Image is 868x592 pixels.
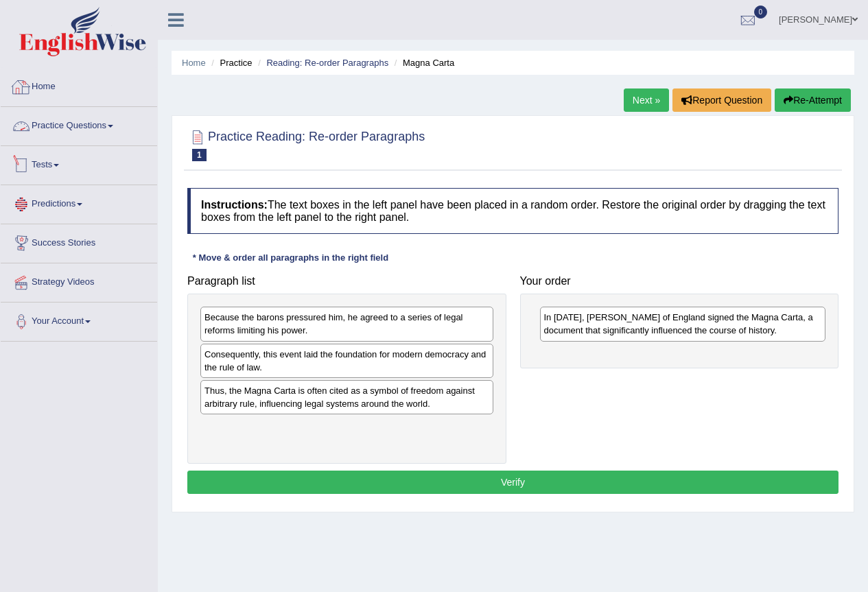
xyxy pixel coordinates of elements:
[192,149,207,161] span: 1
[1,185,157,220] a: Predictions
[1,263,157,298] a: Strategy Videos
[208,56,252,69] li: Practice
[624,88,669,112] a: Next »
[540,307,826,341] div: In [DATE], [PERSON_NAME] of England signed the Magna Carta, a document that significantly influen...
[672,88,771,112] button: Report Question
[1,224,157,259] a: Success Stories
[182,58,206,68] a: Home
[266,58,388,68] a: Reading: Re-order Paragraphs
[520,275,839,287] h4: Your order
[187,471,838,494] button: Verify
[201,199,268,211] b: Instructions:
[754,5,768,19] span: 0
[187,251,394,264] div: * Move & order all paragraphs in the right field
[187,188,838,234] h4: The text boxes in the left panel have been placed in a random order. Restore the original order b...
[391,56,454,69] li: Magna Carta
[187,275,506,287] h4: Paragraph list
[1,107,157,141] a: Practice Questions
[1,146,157,180] a: Tests
[775,88,851,112] button: Re-Attempt
[200,380,493,414] div: Thus, the Magna Carta is often cited as a symbol of freedom against arbitrary rule, influencing l...
[1,303,157,337] a: Your Account
[200,344,493,378] div: Consequently, this event laid the foundation for modern democracy and the rule of law.
[187,127,425,161] h2: Practice Reading: Re-order Paragraphs
[200,307,493,341] div: Because the barons pressured him, he agreed to a series of legal reforms limiting his power.
[1,68,157,102] a: Home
